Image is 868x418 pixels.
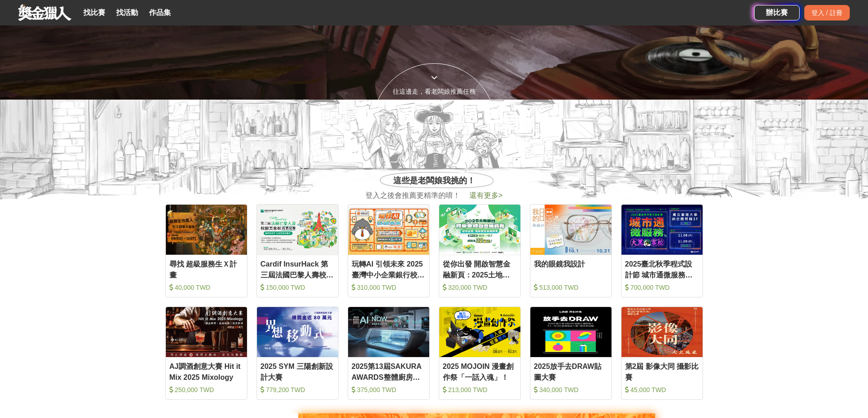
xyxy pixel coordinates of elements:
img: Cover Image [166,205,247,255]
div: 310,000 TWD [352,283,426,292]
img: Cover Image [439,307,520,357]
a: Cover Image第2屆 影像大同 攝影比賽 45,000 TWD [621,307,703,400]
div: 玩轉AI 引領未來 2025臺灣中小企業銀行校園金融科技創意挑戰賽 [352,259,426,279]
img: Cover Image [348,205,429,255]
div: 779,200 TWD [261,385,334,394]
a: Cover Image從你出發 開啟智慧金融新頁：2025土地銀行校園金融創意挑戰賽 320,000 TWD [439,204,521,297]
div: 375,000 TWD [352,385,426,394]
div: 340,000 TWD [534,385,608,394]
a: 辦比賽 [754,5,800,20]
div: 尋找 超級服務生Ｘ計畫 [169,259,243,279]
div: 從你出發 開啟智慧金融新頁：2025土地銀行校園金融創意挑戰賽 [443,259,517,279]
a: Cover Image2025放手去DRAW貼圖大賽 340,000 TWD [530,307,612,400]
div: 700,000 TWD [625,283,699,292]
div: 2025 SYM 三陽創新設計大賽 [261,361,334,382]
img: Cover Image [621,307,703,357]
img: Cover Image [348,307,429,357]
div: 登入 / 註冊 [804,5,850,20]
a: Cover Image2025第13屆SAKURA AWARDS整體廚房設計大賽 375,000 TWD [348,307,430,400]
a: 找比賽 [80,6,109,19]
div: 213,000 TWD [443,385,517,394]
span: 這些是老闆娘我挑的！ [393,175,475,187]
div: 第2屆 影像大同 攝影比賽 [625,361,699,382]
div: 往這邊走，看老闆娘推薦任務 [373,87,495,96]
div: 513,000 TWD [534,283,608,292]
img: Cover Image [530,205,611,255]
div: Cardif InsurHack 第三屆法國巴黎人壽校園黑客松商業競賽 [261,259,334,279]
div: 45,000 TWD [625,385,699,394]
a: 作品集 [145,6,175,19]
div: AJ調酒創意大賽 Hit it Mix 2025 Mixology [169,361,243,382]
img: Cover Image [439,205,520,255]
a: Cover Image2025 SYM 三陽創新設計大賽 779,200 TWD [257,307,339,400]
div: 我的眼鏡我設計 [534,259,608,279]
a: 還有更多> [469,191,503,199]
div: 2025放手去DRAW貼圖大賽 [534,361,608,382]
a: Cover Image尋找 超級服務生Ｘ計畫 40,000 TWD [165,204,247,297]
a: Cover Image2025臺北秋季程式設計節 城市通微服務大黑客松 700,000 TWD [621,204,703,297]
span: 還有更多 > [469,191,503,199]
img: Cover Image [621,205,703,255]
a: Cover ImageAJ調酒創意大賽 Hit it Mix 2025 Mixology 250,000 TWD [165,307,247,400]
img: Cover Image [257,205,338,255]
a: Cover Image我的眼鏡我設計 513,000 TWD [530,204,612,297]
img: Cover Image [257,307,338,357]
div: 2025臺北秋季程式設計節 城市通微服務大黑客松 [625,259,699,279]
div: 40,000 TWD [169,283,243,292]
img: Cover Image [166,307,247,357]
a: Cover ImageCardif InsurHack 第三屆法國巴黎人壽校園黑客松商業競賽 150,000 TWD [257,204,339,297]
a: Cover Image2025 MOJOIN 漫畫創作祭「一話入魂」！ 213,000 TWD [439,307,521,400]
a: 找活動 [113,6,142,19]
a: Cover Image玩轉AI 引領未來 2025臺灣中小企業銀行校園金融科技創意挑戰賽 310,000 TWD [348,204,430,297]
div: 320,000 TWD [443,283,517,292]
div: 150,000 TWD [261,283,334,292]
img: Cover Image [530,307,611,357]
div: 2025 MOJOIN 漫畫創作祭「一話入魂」！ [443,361,517,382]
div: 2025第13屆SAKURA AWARDS整體廚房設計大賽 [352,361,426,382]
div: 250,000 TWD [169,385,243,394]
span: 登入之後會推薦更精準的唷！ [365,190,460,201]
